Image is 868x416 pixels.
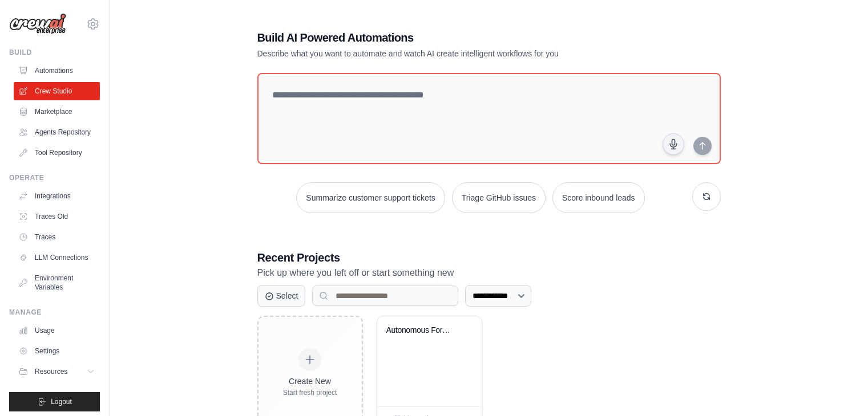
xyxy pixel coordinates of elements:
button: Summarize customer support tickets [296,182,445,213]
a: Crew Studio [14,82,100,100]
a: Settings [14,342,100,360]
p: Pick up where you left off or start something new [257,266,721,280]
span: Logout [51,397,72,406]
button: Get new suggestions [692,182,721,211]
a: Tool Repository [14,144,100,162]
div: Start fresh project [283,388,337,397]
div: Manage [9,308,100,317]
button: Logout [9,392,100,411]
span: Resources [35,367,67,376]
a: Agents Repository [14,123,100,141]
p: Describe what you want to automate and watch AI create intelligent workflows for you [257,48,641,59]
div: Operate [9,173,100,182]
a: Marketplace [14,103,100,121]
div: Build [9,48,100,57]
button: Resources [14,362,100,381]
img: Logo [9,13,66,35]
h3: Recent Projects [257,250,721,266]
a: Integrations [14,187,100,205]
a: LLM Connections [14,248,100,267]
a: Usage [14,321,100,340]
a: Traces Old [14,207,100,226]
button: Select [257,285,306,307]
a: Environment Variables [14,269,100,296]
button: Score inbound leads [552,182,645,213]
a: Automations [14,62,100,80]
div: Autonomous Forex Trading System [386,325,455,336]
h1: Build AI Powered Automations [257,30,641,46]
button: Triage GitHub issues [452,182,546,213]
a: Traces [14,228,100,246]
button: Click to speak your automation idea [663,133,684,155]
div: Create New [283,376,337,387]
